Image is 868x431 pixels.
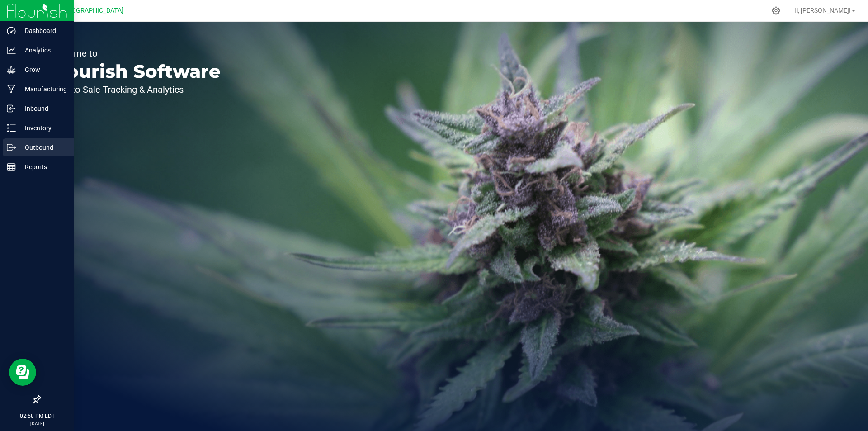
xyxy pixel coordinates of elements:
[16,84,70,95] p: Manufacturing
[7,143,16,152] inline-svg: Outbound
[4,412,70,420] p: 02:58 PM EDT
[7,46,16,55] inline-svg: Analytics
[7,85,16,94] inline-svg: Manufacturing
[9,359,36,386] iframe: Resource center
[16,123,70,133] p: Inventory
[7,26,16,35] inline-svg: Dashboard
[49,85,221,94] p: Seed-to-Sale Tracking & Analytics
[49,49,221,58] p: Welcome to
[7,162,16,171] inline-svg: Reports
[792,7,851,14] span: Hi, [PERSON_NAME]!
[16,25,70,36] p: Dashboard
[16,142,70,153] p: Outbound
[7,123,16,133] inline-svg: Inventory
[7,104,16,113] inline-svg: Inbound
[4,420,70,427] p: [DATE]
[16,161,70,172] p: Reports
[16,64,70,75] p: Grow
[7,65,16,74] inline-svg: Grow
[16,45,70,56] p: Analytics
[49,62,221,81] p: Flourish Software
[61,7,123,14] span: [GEOGRAPHIC_DATA]
[770,6,782,15] div: Manage settings
[16,103,70,114] p: Inbound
